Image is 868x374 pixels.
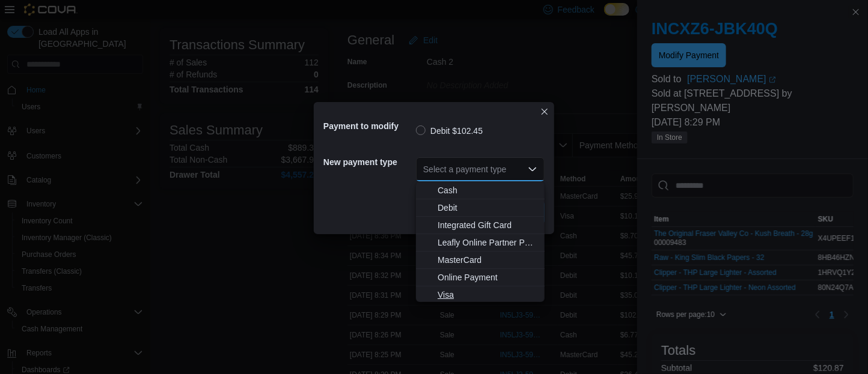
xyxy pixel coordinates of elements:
[528,164,537,174] button: Close list of options
[537,104,552,119] button: Closes this modal window
[416,234,545,252] button: Leafly Online Partner Payment
[416,269,545,286] button: Online Payment
[416,124,483,138] label: Debit $102.45
[416,252,545,269] button: MasterCard
[416,199,545,217] button: Debit
[438,254,537,266] span: MasterCard
[416,286,545,304] button: Visa
[423,162,424,176] input: Accessible screen reader label
[438,202,537,214] span: Debit
[438,237,537,249] span: Leafly Online Partner Payment
[416,182,545,304] div: Choose from the following options
[438,289,537,301] span: Visa
[323,150,414,174] h5: New payment type
[323,114,414,138] h5: Payment to modify
[416,182,545,199] button: Cash
[438,184,537,196] span: Cash
[438,271,537,283] span: Online Payment
[416,217,545,234] button: Integrated Gift Card
[438,219,537,231] span: Integrated Gift Card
